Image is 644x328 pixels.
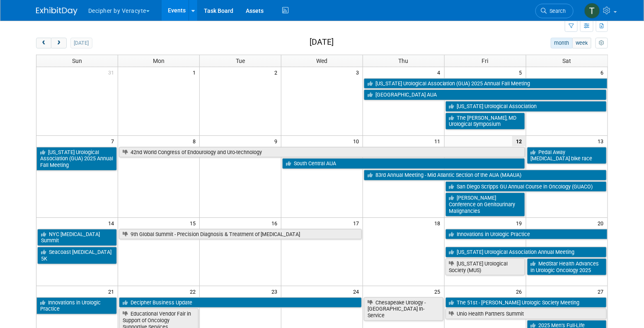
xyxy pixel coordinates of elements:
[107,286,118,297] span: 21
[107,67,118,77] span: 31
[364,78,608,89] a: [US_STATE] Urological Association (GUA) 2025 Annual Fall Meeting
[482,58,489,64] span: Fri
[516,218,526,228] span: 19
[36,297,117,314] a: Innovations in Urologic Practice
[434,136,444,146] span: 11
[274,136,281,146] span: 9
[119,229,362,240] a: 9th Global Summit - Precision Diagnosis & Treatment of [MEDICAL_DATA]
[445,113,525,130] a: The [PERSON_NAME], MD Urological Symposium
[445,309,607,319] a: Unio Health Partners Summit
[516,286,526,297] span: 26
[597,286,608,297] span: 27
[445,101,607,112] a: [US_STATE] Urological Association
[445,297,607,308] a: The 51st - [PERSON_NAME] Urologic Society Meeting
[434,286,444,297] span: 25
[445,193,525,216] a: [PERSON_NAME] Conference on Genitourinary Malignancies
[437,67,444,77] span: 4
[527,258,607,275] a: MedStar Health Advances in Urologic Oncology 2025
[36,7,77,15] img: ExhibitDay
[551,38,573,48] button: month
[364,170,607,181] a: 83rd Annual Meeting - Mid Atlantic Section of the AUA (MAAUA)
[192,67,199,77] span: 1
[364,89,607,100] a: [GEOGRAPHIC_DATA] AUA
[599,41,604,46] i: Personalize Calendar
[236,58,245,64] span: Tue
[119,297,362,308] a: Decipher Business Update
[352,136,363,146] span: 10
[189,218,199,228] span: 15
[562,58,571,64] span: Sat
[282,158,525,169] a: South Central AUA
[399,58,409,64] span: Thu
[527,147,607,164] a: Pedal Away [MEDICAL_DATA] bike race
[352,286,363,297] span: 24
[70,38,92,48] button: [DATE]
[547,8,566,14] span: Search
[271,218,281,228] span: 16
[153,58,165,64] span: Mon
[600,67,608,77] span: 6
[37,247,117,264] a: Seacoast [MEDICAL_DATA] 5K
[36,38,51,48] button: prev
[355,67,363,77] span: 3
[36,147,117,171] a: [US_STATE] Urological Association (GUA) 2025 Annual Fall Meeting
[316,58,327,64] span: Wed
[584,3,600,19] img: Tony Alvarado
[274,67,281,77] span: 2
[597,218,608,228] span: 20
[37,229,117,246] a: NYC [MEDICAL_DATA] Summit
[310,38,334,47] h2: [DATE]
[535,4,574,18] a: Search
[364,297,443,321] a: Chesapeake Urology - [GEOGRAPHIC_DATA] In-Service
[572,38,591,48] button: week
[189,286,199,297] span: 22
[271,286,281,297] span: 23
[107,218,118,228] span: 14
[512,136,526,146] span: 12
[110,136,118,146] span: 7
[518,67,526,77] span: 5
[445,229,608,240] a: Innovations in Urologic Practice
[192,136,199,146] span: 8
[597,136,608,146] span: 13
[596,38,608,48] button: myCustomButton
[352,218,363,228] span: 17
[434,218,444,228] span: 18
[51,38,66,48] button: next
[119,147,525,158] a: 42nd World Congress of Endourology and Uro-technology
[445,181,607,192] a: San Diego Scripps GU Annual Course in Oncology (GUACO)
[72,58,82,64] span: Sun
[445,247,607,258] a: [US_STATE] Urological Association Annual Meeting
[445,258,525,275] a: [US_STATE] Urological Society (MUS)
